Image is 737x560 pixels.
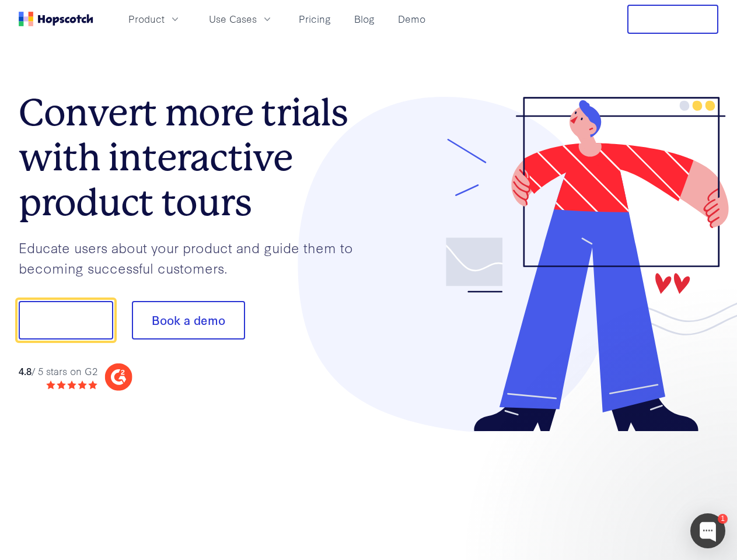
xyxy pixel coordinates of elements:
button: Free Trial [627,5,718,34]
a: Home [19,12,93,26]
a: Demo [393,9,430,29]
div: 1 [718,514,728,524]
a: Blog [350,9,379,29]
h1: Convert more trials with interactive product tours [19,90,369,225]
strong: 4.8 [19,364,32,377]
span: Product [128,12,165,26]
div: / 5 stars on G2 [19,364,97,379]
button: Use Cases [202,9,280,29]
button: Product [121,9,188,29]
span: Use Cases [209,12,257,26]
a: Pricing [294,9,336,29]
button: Show me! [19,301,113,339]
p: Educate users about your product and guide them to becoming successful customers. [19,237,369,278]
button: Book a demo [132,301,245,339]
